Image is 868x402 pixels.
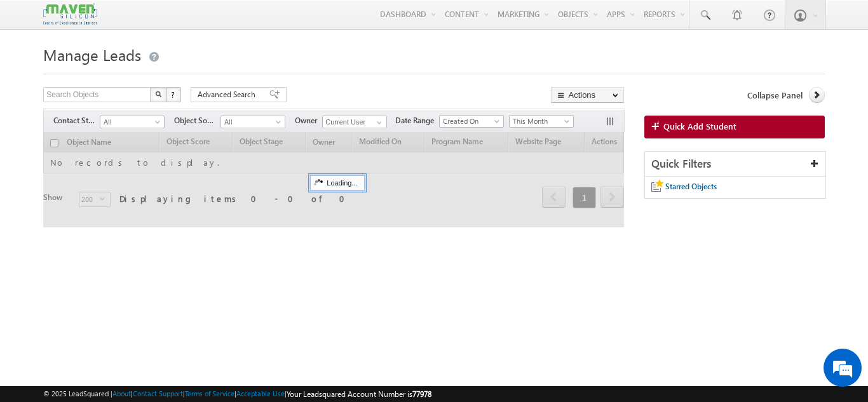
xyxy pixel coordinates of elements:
span: Manage Leads [43,44,141,65]
span: Advanced Search [198,89,259,100]
a: Contact Support [133,389,183,398]
span: Starred Objects [665,182,717,191]
span: All [100,116,161,128]
a: This Month [509,115,574,128]
input: Type to Search [322,116,387,128]
button: ? [166,87,181,102]
span: Date Range [395,115,439,126]
a: Acceptable Use [236,389,285,398]
span: ? [171,89,177,100]
a: All [100,116,165,128]
a: Terms of Service [185,389,234,398]
span: Owner [295,115,322,126]
div: Loading... [310,175,364,191]
span: © 2025 LeadSquared | | | | | [43,388,431,400]
div: Quick Filters [645,152,825,177]
span: 77978 [412,389,431,399]
img: Custom Logo [43,3,97,25]
a: Show All Items [370,116,386,129]
span: Your Leadsquared Account Number is [287,389,431,399]
span: All [221,116,281,128]
span: Contact Stage [53,115,100,126]
img: Search [155,91,161,97]
span: Quick Add Student [663,121,736,132]
a: About [112,389,131,398]
span: This Month [510,116,570,127]
a: All [220,116,285,128]
button: Actions [551,87,624,103]
span: Object Source [174,115,220,126]
span: Collapse Panel [747,90,803,101]
a: Created On [439,115,504,128]
a: Quick Add Student [644,116,825,138]
span: Created On [440,116,500,127]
